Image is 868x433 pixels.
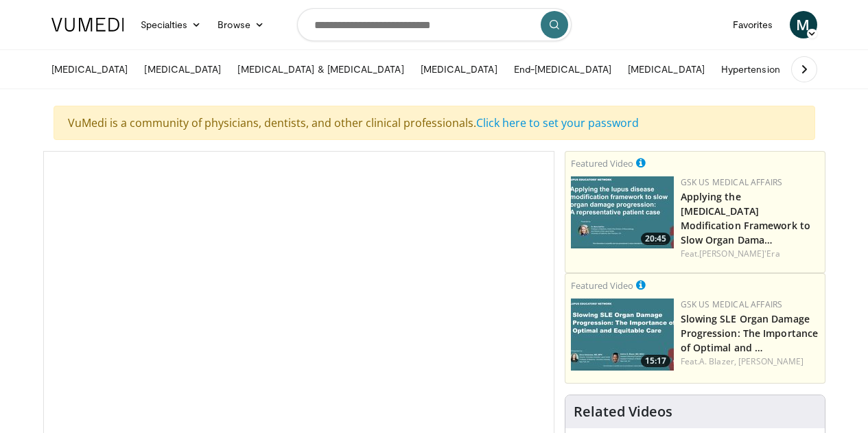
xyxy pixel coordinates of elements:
[571,279,633,292] small: Featured Video
[681,355,819,368] div: Feat.
[725,11,782,38] a: Favorites
[641,233,670,245] span: 20:45
[506,56,620,83] a: End-[MEDICAL_DATA]
[620,56,713,83] a: [MEDICAL_DATA]
[476,115,639,130] a: Click here to set your password
[681,248,819,260] div: Feat.
[681,299,783,310] a: GSK US Medical Affairs
[209,11,272,38] a: Browse
[641,355,670,367] span: 15:17
[571,299,674,371] img: dff207f3-9236-4a51-a237-9c7125d9f9ab.png.150x105_q85_crop-smart_upscale.jpg
[574,403,672,420] h4: Related Videos
[790,11,817,38] a: M
[412,56,506,83] a: [MEDICAL_DATA]
[132,11,210,38] a: Specialties
[681,312,819,354] a: Slowing SLE Organ Damage Progression: The Importance of Optimal and …
[297,8,572,41] input: Search topics, interventions
[229,56,412,83] a: [MEDICAL_DATA] & [MEDICAL_DATA]
[681,190,811,246] a: Applying the [MEDICAL_DATA] Modification Framework to Slow Organ Dama…
[51,18,124,32] img: VuMedi Logo
[699,248,780,259] a: [PERSON_NAME]'Era
[136,56,229,83] a: [MEDICAL_DATA]
[571,176,674,248] a: 20:45
[54,106,815,140] div: VuMedi is a community of physicians, dentists, and other clinical professionals.
[738,355,804,367] a: [PERSON_NAME]
[571,299,674,371] a: 15:17
[571,157,633,169] small: Featured Video
[43,56,137,83] a: [MEDICAL_DATA]
[699,355,736,367] a: A. Blazer,
[681,176,783,188] a: GSK US Medical Affairs
[713,56,788,83] a: Hypertension
[571,176,674,248] img: 9b11da17-84cb-43c8-bb1f-86317c752f50.png.150x105_q85_crop-smart_upscale.jpg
